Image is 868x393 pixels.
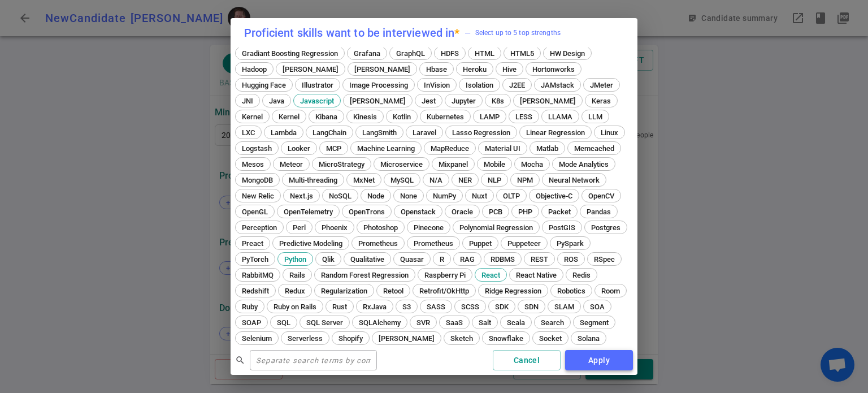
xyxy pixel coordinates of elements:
span: [PERSON_NAME] [279,65,342,74]
span: LAMP [476,113,504,121]
span: RDBMS [487,255,519,264]
span: Mocha [517,160,547,169]
span: Hive [498,65,520,74]
span: Matlab [532,144,562,153]
button: Cancel [493,350,561,371]
span: Oracle [448,208,477,216]
span: Nuxt [468,192,491,200]
span: Redshift [238,287,273,295]
span: RxJava [359,303,390,311]
span: Gradiant Boosting Regression [238,49,342,58]
span: Isolation [462,81,497,89]
span: NumPy [429,192,460,200]
span: ROS [560,255,582,264]
span: [PERSON_NAME] [346,97,410,105]
span: Prometheus [410,239,457,248]
span: Laravel [409,128,440,137]
span: Material UI [481,144,524,153]
span: Jupyter [448,97,480,105]
span: JMeter [586,81,617,89]
span: SVR [413,318,434,327]
span: OpenTrons [345,208,389,216]
span: SaaS [442,318,467,327]
span: Mesos [238,160,268,169]
label: Proficient skills want to be interviewed in [244,27,460,38]
span: Preact [238,239,267,248]
span: Quasar [396,255,428,264]
span: Raspberry Pi [420,271,470,279]
span: SCSS [457,303,483,311]
span: LESS [511,113,536,121]
span: Redis [568,271,594,279]
span: Illustrator [298,81,337,89]
span: MCP [322,144,345,153]
span: LLM [584,113,606,121]
span: J2EE [505,81,529,89]
span: Hortonworks [528,65,579,74]
span: Lambda [267,128,301,137]
span: Qlik [318,255,338,264]
span: Segment [576,318,613,327]
span: Pandas [583,208,615,216]
span: SDK [491,303,513,311]
span: Prometheus [354,239,402,248]
span: Lasso Regression [448,128,514,137]
span: Puppeteer [504,239,545,248]
span: JNI [238,97,257,105]
span: SLAM [550,303,578,311]
span: Keras [588,97,615,105]
div: — [465,27,471,38]
span: Mode Analytics [555,160,613,169]
span: Kernel [238,113,267,121]
span: Logstash [238,144,276,153]
span: Packet [544,208,575,216]
span: Retool [379,287,407,295]
span: HTML [471,49,498,58]
span: PySpark [553,239,588,248]
span: Mixpanel [435,160,472,169]
span: MicroStrategy [315,160,368,169]
span: OpenCV [584,192,618,200]
span: PostGIS [545,223,579,232]
button: Apply [565,350,633,371]
span: NoSQL [325,192,355,200]
span: Polynomial Regression [455,223,537,232]
span: Microservice [376,160,427,169]
span: Serverless [284,334,327,343]
span: [PERSON_NAME] [375,334,439,343]
span: SOAP [238,318,265,327]
span: PyTorch [238,255,272,264]
span: RabbitMQ [238,271,277,279]
span: SOA [586,303,609,311]
span: Postgres [587,223,624,232]
span: SQL Server [302,318,347,327]
span: NLP [484,176,505,184]
span: HTML5 [506,49,538,58]
span: Salt [475,318,495,327]
span: Phoenix [318,223,351,232]
span: Ruby [238,303,262,311]
span: N/A [426,176,446,184]
span: Photoshop [359,223,402,232]
span: NER [454,176,476,184]
span: Kernel [275,113,303,121]
span: Solana [574,334,604,343]
span: Java [265,97,288,105]
span: Perl [289,223,310,232]
span: Room [597,287,624,295]
span: React Native [512,271,561,279]
span: Perception [238,223,281,232]
span: Python [280,255,310,264]
span: K8s [488,97,508,105]
span: NPM [513,176,537,184]
span: New Relic [238,192,278,200]
span: PCB [485,208,506,216]
span: Regularization [317,287,371,295]
span: OLTP [499,192,524,200]
span: Hugging Face [238,81,290,89]
span: Openstack [397,208,440,216]
span: LangChain [309,128,350,137]
span: SASS [423,303,449,311]
span: Selenium [238,334,276,343]
span: Socket [535,334,566,343]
